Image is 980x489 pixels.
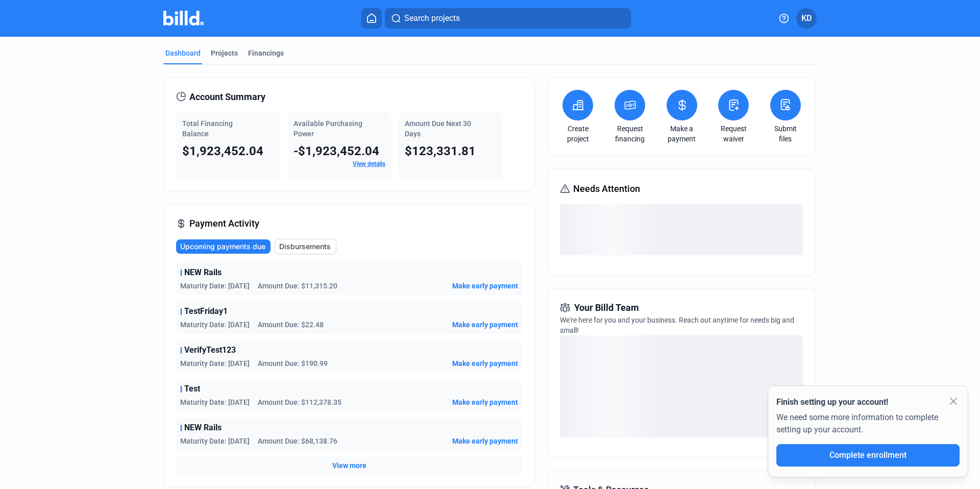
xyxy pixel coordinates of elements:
button: Make early payment [452,397,518,407]
span: Your Billd Team [574,301,639,315]
button: Make early payment [452,320,518,330]
span: Amount Due: $68,138.76 [258,436,337,446]
button: Make early payment [452,358,518,369]
span: $123,331.81 [405,144,476,158]
span: Maturity Date: [DATE] [180,358,250,369]
span: Amount Due: $112,378.35 [258,397,341,407]
span: Available Purchasing Power [293,119,362,138]
a: Make a payment [664,124,700,144]
button: Upcoming payments due [176,239,271,254]
span: NEW Rails [184,266,222,279]
span: NEW Rails [184,422,222,434]
span: -$1,923,452.04 [293,144,379,158]
span: Total Financing Balance [182,119,233,138]
div: We need some more information to complete setting up your account. [776,408,960,444]
span: Complete enrollment [829,450,906,460]
button: Make early payment [452,281,518,291]
span: Test [184,383,200,395]
a: Request financing [612,124,648,144]
span: KD [801,12,812,25]
img: Billd Company Logo [163,11,204,26]
button: KD [796,8,817,29]
span: Amount Due: $190.99 [258,358,328,369]
span: Account Summary [189,90,265,104]
span: Maturity Date: [DATE] [180,320,250,330]
span: Amount Due: $22.48 [258,320,324,330]
a: Submit files [768,124,803,144]
span: Amount Due: $11,315.20 [258,281,337,291]
a: Request waiver [716,124,751,144]
div: Projects [211,48,238,58]
a: View details [353,160,385,167]
span: Disbursements [279,241,331,252]
span: Maturity Date: [DATE] [180,397,250,407]
span: Upcoming payments due [180,241,265,252]
button: Complete enrollment [776,444,960,467]
span: Search projects [404,12,460,25]
button: Search projects [385,8,631,29]
button: Make early payment [452,436,518,446]
span: TestFriday1 [184,305,228,317]
span: We're here for you and your business. Reach out anytime for needs big and small! [560,316,794,334]
a: Create project [560,124,596,144]
button: Disbursements [275,239,336,254]
button: View more [332,460,366,471]
span: VerifyTest123 [184,344,236,356]
mat-icon: close [947,395,960,407]
span: Maturity Date: [DATE] [180,281,250,291]
div: Dashboard [165,48,201,58]
span: Maturity Date: [DATE] [180,436,250,446]
div: Financings [248,48,284,58]
div: loading [560,335,803,437]
span: Needs Attention [573,182,640,196]
span: $1,923,452.04 [182,144,263,158]
span: Amount Due Next 30 Days [405,119,471,138]
div: loading [560,204,803,255]
span: Payment Activity [189,216,259,231]
div: Finish setting up your account! [776,396,960,408]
